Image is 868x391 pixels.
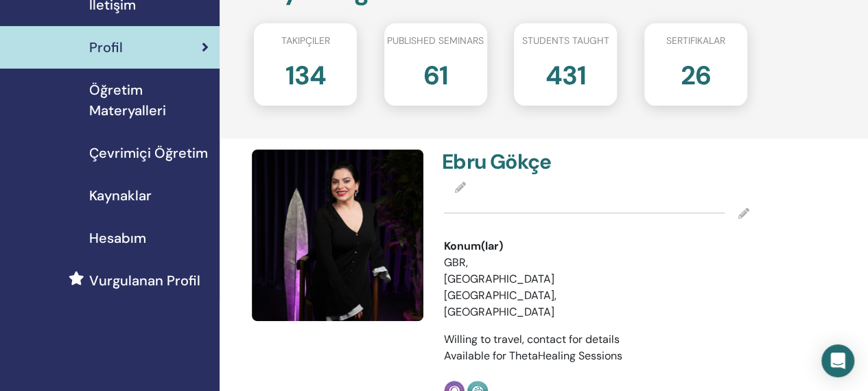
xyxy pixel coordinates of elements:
[444,332,620,346] span: Willing to travel, contact for details
[444,287,559,320] li: [GEOGRAPHIC_DATA], [GEOGRAPHIC_DATA]
[444,348,622,363] span: Available for ThetaHealing Sessions
[666,34,725,48] span: sertifikalar
[681,54,711,92] h2: 26
[281,34,330,48] span: Takipçiler
[546,54,586,92] h2: 431
[444,254,559,287] li: GBR, [GEOGRAPHIC_DATA]
[285,54,326,92] h2: 134
[89,185,152,206] span: Kaynaklar
[522,34,609,48] span: Students taught
[89,228,146,248] span: Hesabım
[252,150,423,321] img: default.jpg
[387,34,484,48] span: Published seminars
[442,150,588,174] h4: Ebru Gökçe
[89,80,209,121] span: Öğretim Materyalleri
[444,238,503,254] span: Konum(lar)
[89,143,208,163] span: Çevrimiçi Öğretim
[423,54,448,92] h2: 61
[89,37,123,58] span: Profil
[89,270,200,291] span: Vurgulanan Profil
[821,344,854,377] div: Open Intercom Messenger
